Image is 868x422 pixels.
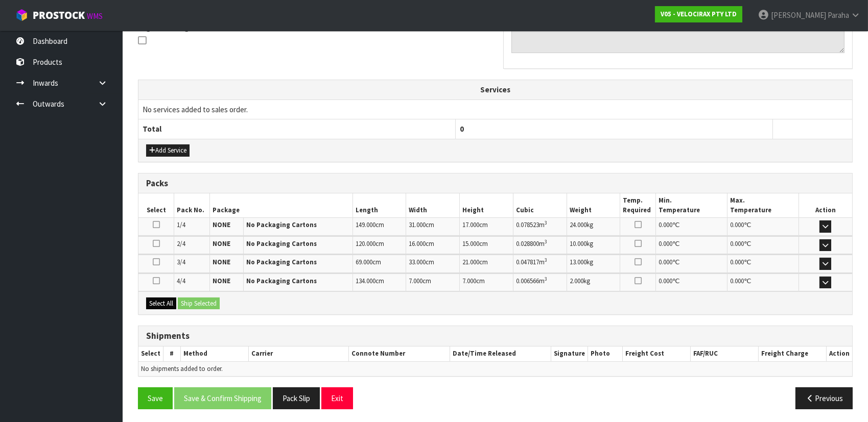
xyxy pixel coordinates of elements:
span: 2.000 [570,277,583,285]
span: 21.000 [462,258,479,266]
th: Action [799,193,852,217]
td: m [513,236,567,254]
small: WMS [87,11,103,21]
th: Select [138,346,163,361]
sup: 3 [545,238,547,245]
strong: No Packaging Cartons [246,220,317,229]
span: 10.000 [570,239,587,248]
th: Cubic [513,193,567,217]
button: Save & Confirm Shipping [174,387,271,409]
td: ℃ [656,274,728,291]
sup: 3 [545,276,547,282]
th: Min. Temperature [656,193,728,217]
span: 31.000 [409,220,426,229]
span: 0.000 [730,277,744,285]
strong: No Packaging Cartons [246,258,317,266]
span: Paraha [828,10,849,20]
span: 0.000 [730,220,744,229]
strong: NONE [213,258,230,266]
span: 33.000 [409,258,426,266]
span: 7.000 [409,277,423,285]
td: ℃ [727,218,799,236]
span: 0.047817 [516,258,539,266]
button: Save [138,387,173,409]
span: 0.000 [730,258,744,266]
span: 2/4 [177,239,185,248]
th: Connote Number [349,346,450,361]
strong: V05 - VELOCIRAX PTY LTD [661,10,737,18]
strong: NONE [213,220,230,229]
th: Height [460,193,513,217]
td: cm [406,255,460,272]
span: 0.000 [659,277,672,285]
td: m [513,255,567,272]
td: cm [460,255,513,272]
button: Exit [321,387,353,409]
td: cm [406,218,460,236]
span: 13.000 [570,258,587,266]
span: 134.000 [356,277,376,285]
span: 0.028800 [516,239,539,248]
td: cm [353,218,406,236]
span: 0.000 [659,220,672,229]
span: 1/4 [177,220,185,229]
strong: NONE [213,277,230,285]
th: Freight Charge [759,346,827,361]
span: 120.000 [356,239,376,248]
span: 17.000 [462,220,479,229]
button: Previous [795,387,853,409]
button: Pack Slip [273,387,320,409]
span: 7.000 [462,277,476,285]
th: Services [138,80,852,100]
td: kg [567,274,620,291]
h3: Shipments [146,331,844,341]
td: ℃ [727,255,799,272]
td: m [513,274,567,291]
sup: 3 [545,257,547,263]
td: m [513,218,567,236]
th: Photo [588,346,623,361]
span: 16.000 [409,239,426,248]
td: kg [567,255,620,272]
td: cm [353,255,406,272]
a: V05 - VELOCIRAX PTY LTD [655,6,742,22]
td: cm [406,236,460,254]
span: 24.000 [570,220,587,229]
span: 3/4 [177,258,185,266]
th: Carrier [248,346,349,361]
span: ProStock [33,9,85,22]
td: ℃ [656,255,728,272]
th: Width [406,193,460,217]
th: FAF/RUC [691,346,759,361]
span: 4/4 [177,277,185,285]
td: cm [460,236,513,254]
td: kg [567,236,620,254]
th: Signature [551,346,588,361]
td: kg [567,218,620,236]
th: Date/Time Released [450,346,551,361]
strong: No Packaging Cartons [246,239,317,248]
td: No shipments added to order. [138,361,852,376]
td: ℃ [656,218,728,236]
strong: NONE [213,239,230,248]
td: ℃ [656,236,728,254]
td: cm [353,274,406,291]
th: # [163,346,181,361]
sup: 3 [545,219,547,226]
span: 0.006566 [516,277,539,285]
strong: No Packaging Cartons [246,277,317,285]
span: 15.000 [462,239,479,248]
span: 149.000 [356,220,376,229]
button: Select All [146,297,176,310]
button: Ship Selected [178,297,220,310]
span: 0.000 [659,239,672,248]
th: Temp. Required [620,193,656,217]
td: cm [460,274,513,291]
td: cm [460,218,513,236]
span: 69.000 [356,258,372,266]
span: 0.000 [730,239,744,248]
th: Method [180,346,248,361]
th: Total [138,119,456,139]
span: 0.078523 [516,220,539,229]
th: Freight Cost [623,346,691,361]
